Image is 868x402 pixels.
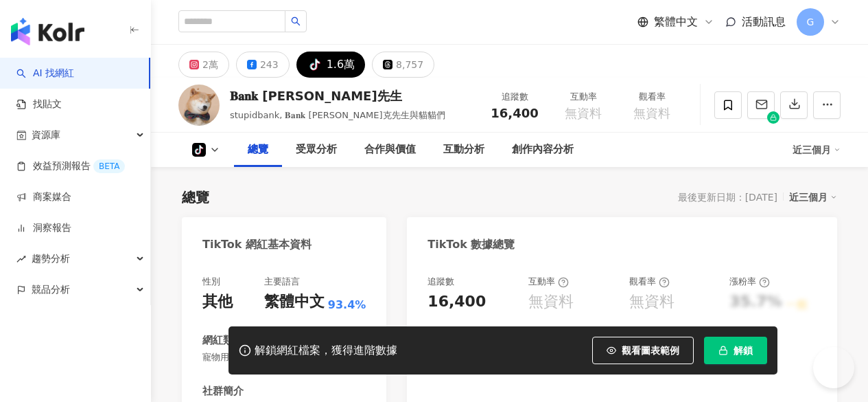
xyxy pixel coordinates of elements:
[32,274,70,305] span: 競品分析
[32,243,70,274] span: 趨勢分析
[528,291,574,313] div: 無資料
[255,344,397,358] div: 解鎖網紅檔案，獲得進階數據
[592,337,694,364] button: 觀看圖表範例
[633,107,670,120] span: 無資料
[372,52,434,78] button: 8,757
[16,221,71,235] a: 洞察報告
[789,188,837,206] div: 近三個月
[178,85,220,126] img: KOL Avatar
[236,52,290,78] button: 243
[202,55,218,74] div: 2萬
[629,276,670,288] div: 觀看率
[178,52,229,78] button: 2萬
[528,276,569,288] div: 互動率
[396,55,423,74] div: 8,757
[629,291,675,313] div: 無資料
[327,55,355,74] div: 1.6萬
[557,90,609,104] div: 互動率
[443,142,484,158] div: 互動分析
[328,298,366,313] span: 93.4%
[16,254,26,264] span: rise
[742,15,786,28] span: 活動訊息
[427,237,515,252] div: TikTok 數據總覽
[491,106,538,120] span: 16,400
[202,237,312,252] div: TikTok 網紅基本資料
[16,98,62,111] a: 找貼文
[11,18,84,45] img: logo
[32,120,60,150] span: 資源庫
[264,291,325,313] div: 繁體中文
[489,90,541,104] div: 追蹤數
[427,276,454,288] div: 追蹤數
[16,190,71,204] a: 商案媒合
[230,87,445,104] div: 𝐁𝐚𝐧𝐤 [PERSON_NAME]先生
[202,384,244,399] div: 社群簡介
[16,67,74,80] a: searchAI 找網紅
[565,107,602,120] span: 無資料
[427,291,486,313] div: 16,400
[793,139,841,161] div: 近三個月
[264,276,300,288] div: 主要語言
[182,188,209,207] div: 總覽
[729,276,770,288] div: 漲粉率
[364,142,416,158] div: 合作與價值
[296,52,365,78] button: 1.6萬
[704,337,767,364] button: 解鎖
[202,276,220,288] div: 性別
[230,110,445,120] span: stupidbank, 𝐁𝐚𝐧𝐤 [PERSON_NAME]克先生與貓貓們
[734,345,753,356] span: 解鎖
[512,142,574,158] div: 創作內容分析
[654,14,698,30] span: 繁體中文
[248,142,268,158] div: 總覽
[622,345,679,356] span: 觀看圖表範例
[807,14,814,30] span: G
[296,142,337,158] div: 受眾分析
[626,90,678,104] div: 觀看率
[260,55,279,74] div: 243
[291,16,301,26] span: search
[202,291,233,313] div: 其他
[678,192,777,203] div: 最後更新日期：[DATE]
[16,159,125,173] a: 效益預測報告BETA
